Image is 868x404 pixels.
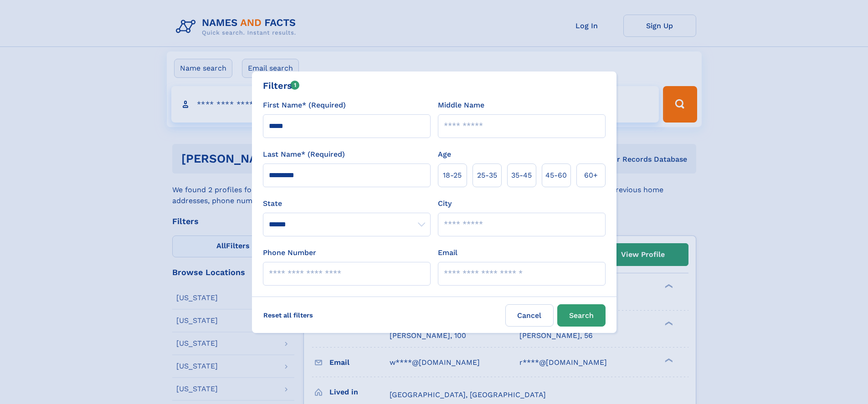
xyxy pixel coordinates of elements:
span: 35‑45 [511,170,532,181]
div: Filters [263,79,300,92]
label: State [263,198,431,209]
label: First Name* (Required) [263,100,346,111]
label: Age [438,149,451,160]
label: Cancel [505,304,554,327]
span: 60+ [584,170,598,181]
span: 25‑35 [477,170,497,181]
label: City [438,198,452,209]
label: Reset all filters [257,304,319,326]
button: Search [557,304,606,327]
span: 45‑60 [545,170,567,181]
label: Phone Number [263,247,316,258]
label: Email [438,247,457,258]
label: Last Name* (Required) [263,149,345,160]
span: 18‑25 [443,170,462,181]
label: Middle Name [438,100,484,111]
